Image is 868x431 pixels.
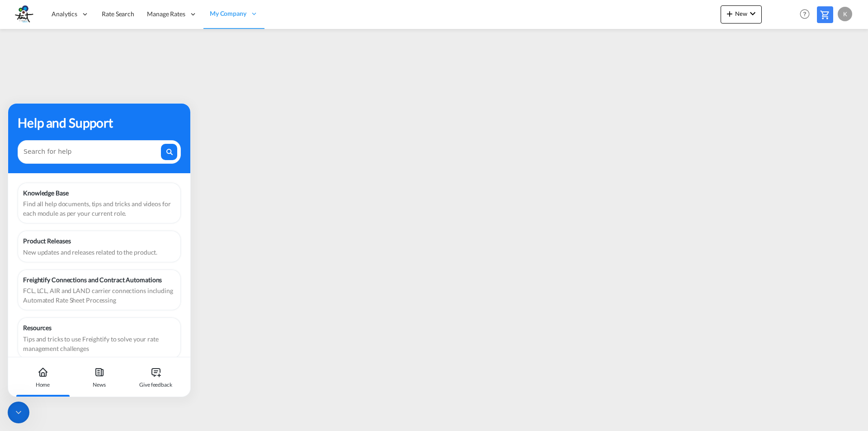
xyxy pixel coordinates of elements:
[838,7,852,21] div: K
[724,8,735,19] md-icon: icon-plus 400-fg
[210,9,246,18] span: My Company
[102,10,134,18] span: Rate Search
[747,8,758,19] md-icon: icon-chevron-down
[721,5,762,24] button: icon-plus 400-fgNewicon-chevron-down
[797,6,817,23] div: Help
[724,10,758,17] span: New
[52,9,77,19] span: Analytics
[797,6,812,22] span: Help
[147,9,185,19] span: Manage Rates
[14,4,34,24] img: e533cd407c0111f08607b3a76ff044e7.png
